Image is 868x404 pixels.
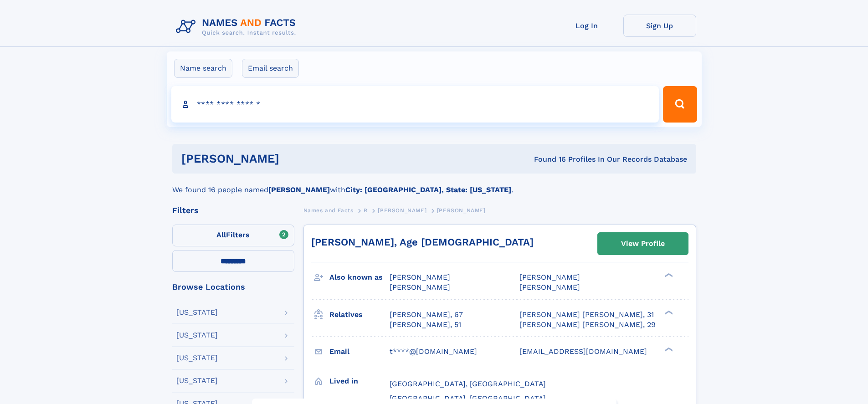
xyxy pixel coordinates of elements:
[621,233,665,254] div: View Profile
[174,59,232,78] label: Name search
[519,310,654,320] a: [PERSON_NAME] [PERSON_NAME], 31
[329,270,390,285] h3: Also known as
[364,207,368,214] span: R
[378,207,426,214] span: [PERSON_NAME]
[519,347,647,356] span: [EMAIL_ADDRESS][DOMAIN_NAME]
[390,273,450,281] span: [PERSON_NAME]
[550,15,623,37] a: Log In
[329,307,390,322] h3: Relatives
[390,379,546,388] span: [GEOGRAPHIC_DATA], [GEOGRAPHIC_DATA]
[364,205,368,216] a: R
[176,354,218,362] div: [US_STATE]
[242,59,299,78] label: Email search
[329,344,390,359] h3: Email
[171,86,659,123] input: search input
[181,153,407,164] h1: [PERSON_NAME]
[172,283,294,291] div: Browse Locations
[268,185,330,194] b: [PERSON_NAME]
[390,394,546,403] span: [GEOGRAPHIC_DATA], [GEOGRAPHIC_DATA]
[519,320,656,330] a: [PERSON_NAME] [PERSON_NAME], 29
[311,236,534,248] a: [PERSON_NAME], Age [DEMOGRAPHIC_DATA]
[176,377,218,384] div: [US_STATE]
[598,233,688,255] a: View Profile
[172,15,303,39] img: Logo Names and Facts
[663,346,673,352] div: ❯
[378,205,426,216] a: [PERSON_NAME]
[519,283,580,291] span: [PERSON_NAME]
[663,272,673,278] div: ❯
[406,154,687,164] div: Found 16 Profiles In Our Records Database
[176,309,218,316] div: [US_STATE]
[345,185,511,194] b: City: [GEOGRAPHIC_DATA], State: [US_STATE]
[437,207,486,214] span: [PERSON_NAME]
[172,225,294,246] label: Filters
[390,310,463,320] a: [PERSON_NAME], 67
[390,320,461,330] a: [PERSON_NAME], 51
[329,373,390,389] h3: Lived in
[176,332,218,339] div: [US_STATE]
[623,15,696,37] a: Sign Up
[172,174,696,195] div: We found 16 people named with .
[303,205,354,216] a: Names and Facts
[390,283,450,291] span: [PERSON_NAME]
[172,206,294,215] div: Filters
[519,273,580,281] span: [PERSON_NAME]
[663,86,697,123] button: Search Button
[663,309,673,315] div: ❯
[216,230,226,239] span: All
